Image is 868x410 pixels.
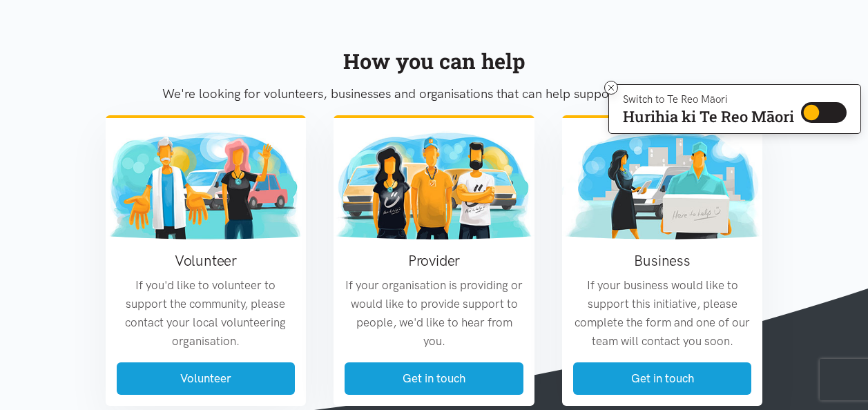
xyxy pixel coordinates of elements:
p: If you'd like to volunteer to support the community, please contact your local volunteering organ... [117,276,296,351]
div: How you can help [106,44,763,78]
p: If your organisation is providing or would like to provide support to people, we'd like to hear f... [345,276,523,351]
p: Switch to Te Reo Māori [623,95,794,104]
a: Volunteer [117,362,296,395]
p: Hurihia ki Te Reo Māori [623,110,794,123]
a: Get in touch [345,362,523,395]
h3: Volunteer [117,251,296,271]
p: If your business would like to support this initiative, please complete the form and one of our t... [573,276,752,351]
h3: Provider [345,251,523,271]
h3: Business [573,251,752,271]
p: We're looking for volunteers, businesses and organisations that can help support the community [106,84,763,104]
a: Get in touch [573,362,752,395]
